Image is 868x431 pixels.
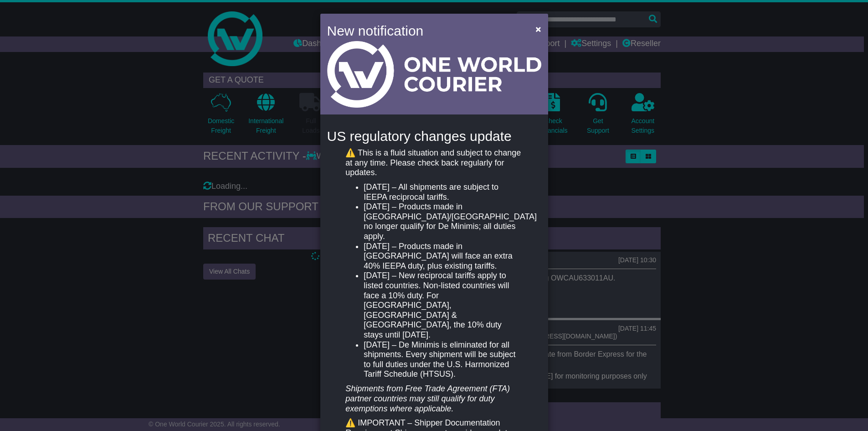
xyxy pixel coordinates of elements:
li: [DATE] – New reciprocal tariffs apply to listed countries. Non-listed countries will face a 10% d... [364,271,522,340]
span: × [535,24,541,34]
h4: US regulatory changes update [327,129,541,144]
p: ⚠️ This is a fluid situation and subject to change at any time. Please check back regularly for u... [345,148,522,178]
h4: New notification [327,21,523,41]
em: Shipments from Free Trade Agreement (FTA) partner countries may still qualify for duty exemptions... [345,384,510,413]
button: Close [531,20,545,38]
li: [DATE] – Products made in [GEOGRAPHIC_DATA] will face an extra 40% IEEPA duty, plus existing tari... [364,242,522,271]
img: Light [327,41,541,108]
li: [DATE] – De Minimis is eliminated for all shipments. Every shipment will be subject to full dutie... [364,340,522,379]
li: [DATE] – Products made in [GEOGRAPHIC_DATA]/[GEOGRAPHIC_DATA] no longer qualify for De Minimis; a... [364,202,522,241]
li: [DATE] – All shipments are subject to IEEPA reciprocal tariffs. [364,182,522,202]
